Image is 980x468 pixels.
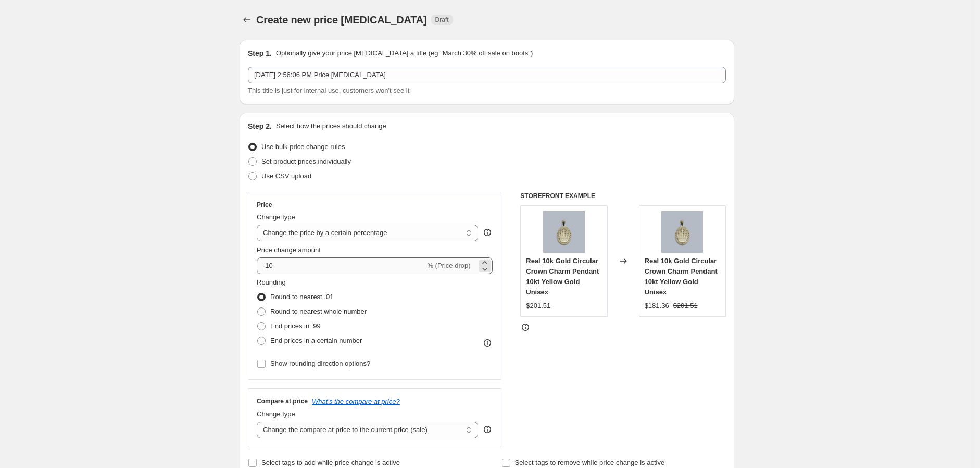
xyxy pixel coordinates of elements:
span: Change type [257,410,295,418]
span: Real 10k Gold Circular Crown Charm Pendant 10kt Yellow Gold Unisex [645,257,718,296]
div: $181.36 [645,301,669,311]
span: Round to nearest .01 [270,293,333,301]
input: -15 [257,257,425,274]
span: Create new price [MEDICAL_DATA] [256,14,427,26]
span: Select tags to remove while price change is active [515,459,665,466]
span: Rounding [257,278,286,286]
h3: Price [257,201,272,209]
h3: Compare at price [257,397,308,405]
span: Set product prices individually [261,157,351,165]
span: This title is just for internal use, customers won't see it [248,87,409,94]
div: help [482,227,493,238]
div: help [482,424,493,435]
span: Real 10k Gold Circular Crown Charm Pendant 10kt Yellow Gold Unisex [526,257,599,296]
img: 57_90a11472-d8f7-4ef0-8139-eed8bbc1fb9b_80x.jpg [543,211,585,253]
button: What's the compare at price? [312,398,400,405]
span: Price change amount [257,246,321,254]
p: Select how the prices should change [276,121,386,131]
strike: $201.51 [673,301,698,311]
button: Price change jobs [240,13,254,27]
h2: Step 2. [248,121,272,131]
span: % (Price drop) [427,262,470,269]
p: Optionally give your price [MEDICAL_DATA] a title (eg "March 30% off sale on boots") [276,48,533,58]
img: 57_90a11472-d8f7-4ef0-8139-eed8bbc1fb9b_80x.jpg [661,211,703,253]
span: Change type [257,213,295,221]
span: Show rounding direction options? [270,360,370,367]
span: End prices in .99 [270,322,321,330]
span: End prices in a certain number [270,337,362,344]
h2: Step 1. [248,48,272,58]
span: Round to nearest whole number [270,307,367,315]
span: Select tags to add while price change is active [261,459,400,466]
span: Use CSV upload [261,172,311,180]
span: Use bulk price change rules [261,143,345,151]
span: Draft [435,16,449,24]
h6: STOREFRONT EXAMPLE [520,192,726,200]
div: $201.51 [526,301,550,311]
input: 30% off holiday sale [248,67,726,83]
